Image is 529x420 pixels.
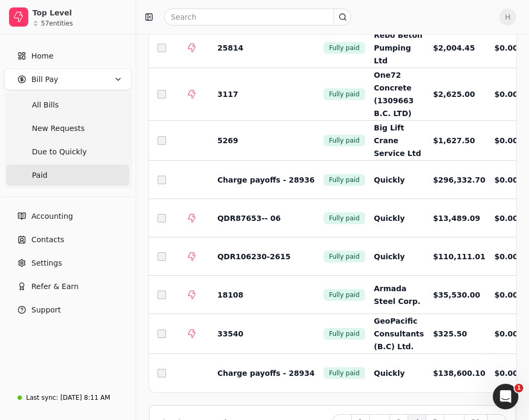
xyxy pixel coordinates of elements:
[374,369,405,377] span: Quickly
[6,141,129,162] a: Due to Quickly
[374,176,405,184] span: Quickly
[4,229,131,250] a: Contacts
[494,90,518,98] span: $0.00
[26,393,58,402] div: Last sync:
[4,299,131,320] button: Support
[32,146,87,158] span: Due to Quickly
[4,388,131,407] a: Last sync:[DATE] 8:11 AM
[494,252,518,261] span: $0.00
[329,329,359,339] span: Fully paid
[60,393,110,402] div: [DATE] 8:11 AM
[329,252,359,261] span: Fully paid
[433,214,481,223] span: $13,489.09
[217,176,315,184] span: Charge payoffs - 28936
[6,94,129,116] a: All Bills
[217,136,238,145] span: 5269
[164,9,351,26] input: Search
[494,176,518,184] span: $0.00
[31,234,64,245] span: Contacts
[329,136,359,145] span: Fully paid
[493,384,518,409] iframe: Intercom live chat
[329,175,359,185] span: Fully paid
[4,205,131,227] a: Accounting
[4,276,131,297] button: Refer & Earn
[217,252,291,261] span: QDR106230-2615
[494,330,518,338] span: $0.00
[374,214,405,223] span: Quickly
[32,100,59,111] span: All Bills
[217,44,243,52] span: 25814
[31,304,61,316] span: Support
[217,369,315,377] span: Charge payoffs - 28934
[374,317,424,351] span: GeoPacific Consultants (B.C) Ltd.
[4,69,131,90] button: Bill Pay
[433,252,485,261] span: $110,111.01
[329,290,359,300] span: Fully paid
[433,291,481,299] span: $35,530.00
[31,258,62,269] span: Settings
[433,369,485,377] span: $138,600.10
[41,20,73,27] div: 57 entities
[433,44,475,52] span: $2,004.45
[31,74,58,85] span: Bill Pay
[329,43,359,53] span: Fully paid
[217,214,280,223] span: QDR87653-- 06
[4,45,131,67] a: Home
[494,214,518,223] span: $0.00
[217,291,243,299] span: 18108
[374,123,421,158] span: Big Lift Crane Service Ltd
[433,136,475,145] span: $1,627.50
[31,281,79,292] span: Refer & Earn
[374,252,405,261] span: Quickly
[494,291,518,299] span: $0.00
[31,51,53,62] span: Home
[433,330,467,338] span: $325.50
[329,213,359,223] span: Fully paid
[374,31,423,65] span: Rebo Beton Pumping Ltd
[217,330,243,338] span: 33540
[6,118,129,139] a: New Requests
[515,384,523,392] span: 1
[494,369,518,377] span: $0.00
[433,90,475,98] span: $2,625.00
[494,136,518,145] span: $0.00
[32,7,127,18] div: Top Level
[433,176,485,184] span: $296,332.70
[374,71,414,118] span: One72 Concrete (1309663 B.C. LTD)
[329,368,359,378] span: Fully paid
[217,90,238,98] span: 3117
[6,164,129,186] a: Paid
[32,123,85,134] span: New Requests
[499,9,516,26] button: H
[4,252,131,274] a: Settings
[494,44,518,52] span: $0.00
[31,211,73,222] span: Accounting
[329,89,359,99] span: Fully paid
[32,170,47,181] span: Paid
[374,284,421,306] span: Armada Steel Corp.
